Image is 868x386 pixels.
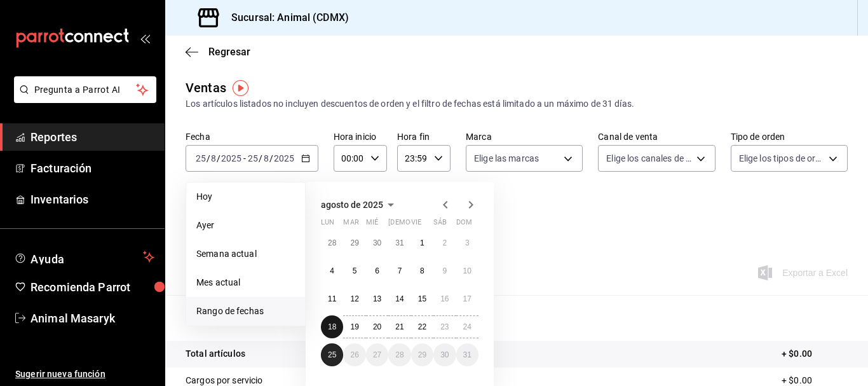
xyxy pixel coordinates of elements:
p: Total artículos [186,347,245,361]
button: 11 de agosto de 2025 [321,287,343,310]
button: 14 de agosto de 2025 [388,287,410,310]
span: - [243,153,246,163]
label: Tipo de orden [731,132,848,141]
abbr: 27 de agosto de 2025 [373,350,381,359]
span: Ayuda [31,249,138,265]
abbr: 30 de agosto de 2025 [440,350,449,359]
label: Fecha [186,132,318,141]
abbr: 26 de agosto de 2025 [350,350,358,359]
abbr: 19 de agosto de 2025 [350,322,358,331]
button: 18 de agosto de 2025 [321,315,343,338]
abbr: sábado [433,218,447,231]
div: Los artículos listados no incluyen descuentos de orden y el filtro de fechas está limitado a un m... [186,97,848,111]
button: 6 de agosto de 2025 [366,259,388,282]
abbr: 29 de julio de 2025 [350,238,358,247]
p: + $0.00 [782,347,848,361]
span: Facturación [31,160,154,177]
abbr: 6 de agosto de 2025 [375,266,379,275]
button: 31 de julio de 2025 [388,231,410,254]
abbr: 29 de agosto de 2025 [418,350,426,359]
span: / [207,153,210,163]
span: Reportes [31,128,154,146]
button: 5 de agosto de 2025 [343,259,365,282]
abbr: 5 de agosto de 2025 [353,266,357,275]
button: agosto de 2025 [321,197,398,212]
img: Tooltip marker [233,80,248,96]
button: 25 de agosto de 2025 [321,343,343,366]
label: Marca [466,132,583,141]
button: 1 de agosto de 2025 [411,231,433,254]
abbr: martes [343,218,358,231]
abbr: 20 de agosto de 2025 [373,322,381,331]
button: 15 de agosto de 2025 [411,287,433,310]
abbr: 31 de agosto de 2025 [463,350,471,359]
button: 9 de agosto de 2025 [433,259,456,282]
button: Pregunta a Parrot AI [14,76,156,103]
span: Rango de fechas [196,305,295,318]
span: Elige los tipos de orden [739,152,824,165]
button: Regresar [186,46,250,58]
abbr: 15 de agosto de 2025 [418,294,426,303]
abbr: 4 de agosto de 2025 [330,266,334,275]
button: 23 de agosto de 2025 [433,315,456,338]
abbr: 30 de julio de 2025 [373,238,381,247]
span: / [259,153,262,163]
h3: Sucursal: Animal (CDMX) [221,10,349,25]
abbr: 18 de agosto de 2025 [328,322,336,331]
abbr: 24 de agosto de 2025 [463,322,471,331]
abbr: 11 de agosto de 2025 [328,294,336,303]
abbr: 9 de agosto de 2025 [442,266,447,275]
button: 4 de agosto de 2025 [321,259,343,282]
button: 8 de agosto de 2025 [411,259,433,282]
span: Hoy [196,190,295,203]
label: Hora fin [397,132,451,141]
button: 28 de julio de 2025 [321,231,343,254]
abbr: 8 de agosto de 2025 [420,266,424,275]
button: 13 de agosto de 2025 [366,287,388,310]
abbr: 21 de agosto de 2025 [395,322,403,331]
button: 17 de agosto de 2025 [456,287,478,310]
abbr: lunes [321,218,334,231]
button: 3 de agosto de 2025 [456,231,478,254]
abbr: 13 de agosto de 2025 [373,294,381,303]
abbr: 28 de agosto de 2025 [395,350,403,359]
abbr: viernes [411,218,421,231]
input: -- [210,153,217,163]
abbr: miércoles [366,218,378,231]
span: agosto de 2025 [321,200,383,210]
abbr: 10 de agosto de 2025 [463,266,471,275]
span: Semana actual [196,247,295,261]
button: 19 de agosto de 2025 [343,315,365,338]
label: Canal de venta [598,132,715,141]
span: Mes actual [196,276,295,289]
abbr: 23 de agosto de 2025 [440,322,449,331]
abbr: 22 de agosto de 2025 [418,322,426,331]
abbr: 25 de agosto de 2025 [328,350,336,359]
span: Elige las marcas [474,152,539,165]
span: Ayer [196,219,295,232]
div: Ventas [186,78,226,97]
abbr: jueves [388,218,463,231]
abbr: 3 de agosto de 2025 [465,238,470,247]
span: Pregunta a Parrot AI [34,83,137,97]
span: / [269,153,273,163]
button: 28 de agosto de 2025 [388,343,410,366]
span: Elige los canales de venta [606,152,691,165]
input: ---- [220,153,242,163]
button: 24 de agosto de 2025 [456,315,478,338]
button: 29 de agosto de 2025 [411,343,433,366]
input: -- [195,153,207,163]
button: 22 de agosto de 2025 [411,315,433,338]
button: 31 de agosto de 2025 [456,343,478,366]
abbr: 1 de agosto de 2025 [420,238,424,247]
span: / [217,153,220,163]
abbr: 7 de agosto de 2025 [398,266,402,275]
button: 20 de agosto de 2025 [366,315,388,338]
span: Sugerir nueva función [15,368,154,381]
label: Hora inicio [334,132,387,141]
button: 27 de agosto de 2025 [366,343,388,366]
button: 2 de agosto de 2025 [433,231,456,254]
button: 10 de agosto de 2025 [456,259,478,282]
abbr: 28 de julio de 2025 [328,238,336,247]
